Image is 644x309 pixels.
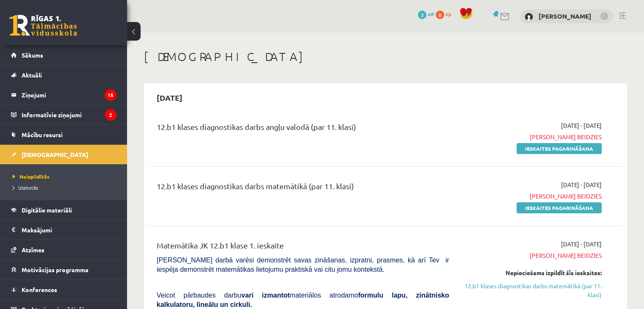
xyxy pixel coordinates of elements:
[22,51,43,59] span: Sākums
[462,268,602,277] div: Nepieciešams izpildīt šīs ieskaites:
[11,125,116,144] a: Mācību resursi
[11,105,116,124] a: Informatīvie ziņojumi2
[22,266,88,273] span: Motivācijas programma
[9,15,77,36] a: Rīgas 1. Tālmācības vidusskola
[22,286,57,293] span: Konferences
[11,220,116,240] a: Maksājumi
[11,85,116,105] a: Ziņojumi15
[22,105,116,124] legend: Informatīvie ziņojumi
[22,220,116,240] legend: Maksājumi
[105,109,116,121] i: 2
[13,184,38,191] span: Izlabotās
[517,202,602,213] a: Ieskaites pagarināšana
[157,121,449,137] div: 12.b1 klases diagnostikas darbs angļu valodā (par 11. klasi)
[157,292,449,308] b: formulu lapu, zinātnisko kalkulatoru, lineālu un cirkuli.
[11,200,116,220] a: Digitālie materiāli
[462,251,602,260] span: [PERSON_NAME] beidzies
[22,85,116,105] legend: Ziņojumi
[144,50,627,64] h1: [DEMOGRAPHIC_DATA]
[445,11,451,17] span: xp
[436,11,444,19] span: 0
[539,12,591,20] a: [PERSON_NAME]
[11,280,116,299] a: Konferences
[561,121,602,130] span: [DATE] - [DATE]
[22,131,63,138] span: Mācību resursi
[22,71,42,79] span: Aktuāli
[462,132,602,141] span: [PERSON_NAME] beidzies
[11,65,116,85] a: Aktuāli
[462,281,602,299] a: 12.b1 klases diagnostikas darbs matemātikā (par 11. klasi)
[157,292,449,308] span: Veicot pārbaudes darbu materiālos atrodamo
[13,173,50,180] span: Neizpildītās
[105,89,116,101] i: 15
[22,246,44,254] span: Atzīmes
[561,180,602,189] span: [DATE] - [DATE]
[157,257,449,273] span: [PERSON_NAME] darbā varēsi demonstrēt savas zināšanas, izpratni, prasmes, kā arī Tev ir iespēja d...
[11,240,116,259] a: Atzīmes
[11,145,116,164] a: [DEMOGRAPHIC_DATA]
[436,11,455,17] a: 0 xp
[561,240,602,248] span: [DATE] - [DATE]
[428,11,434,17] span: mP
[241,292,290,299] b: vari izmantot
[525,13,533,21] img: Anguss Sebastjans Baša
[11,45,116,65] a: Sākums
[22,151,88,158] span: [DEMOGRAPHIC_DATA]
[13,173,119,180] a: Neizpildītās
[418,11,426,19] span: 3
[157,180,449,196] div: 12.b1 klases diagnostikas darbs matemātikā (par 11. klasi)
[22,206,72,214] span: Digitālie materiāli
[13,184,119,191] a: Izlabotās
[157,240,449,255] div: Matemātika JK 12.b1 klase 1. ieskaite
[148,88,191,108] h2: [DATE]
[517,143,602,154] a: Ieskaites pagarināšana
[418,11,434,17] a: 3 mP
[11,260,116,279] a: Motivācijas programma
[462,192,602,201] span: [PERSON_NAME] beidzies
